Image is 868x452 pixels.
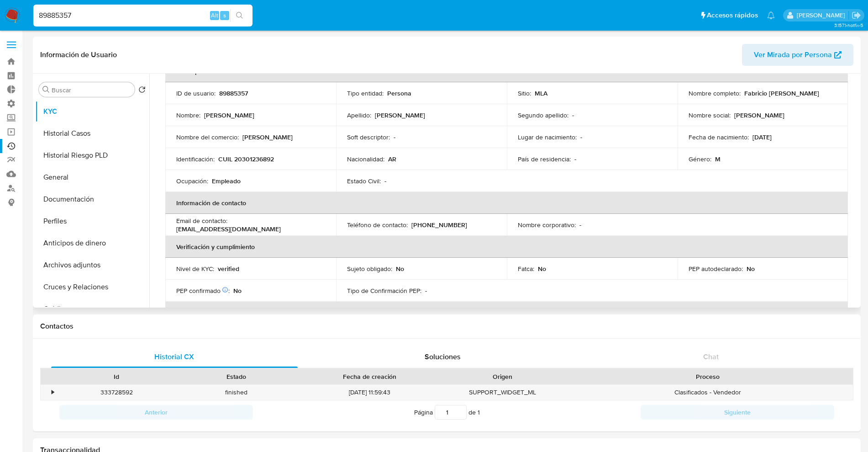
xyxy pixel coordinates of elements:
[375,111,425,119] p: [PERSON_NAME]
[580,133,582,141] p: -
[52,388,54,397] div: •
[176,111,200,119] p: Nombre :
[414,405,480,420] span: Página de
[752,133,772,141] p: [DATE]
[478,408,480,417] span: 1
[219,89,248,97] p: 89885357
[518,111,568,119] p: Segundo apellido :
[35,101,149,122] button: KYC
[42,86,50,93] button: Buscar
[176,385,296,400] div: finished
[230,9,249,22] button: search-icon
[744,89,819,97] p: Fabricio [PERSON_NAME]
[689,265,743,273] p: PEP autodeclarado :
[211,11,218,20] span: Alt
[538,265,546,273] p: No
[176,217,227,225] p: Email de contacto :
[572,111,574,119] p: -
[33,10,253,21] input: Buscar usuario o caso...
[703,351,719,362] span: Chat
[797,11,848,20] p: santiago.sgreco@mercadolibre.com
[569,372,847,381] div: Proceso
[233,287,242,295] p: No
[734,111,784,119] p: [PERSON_NAME]
[176,177,208,185] p: Ocupación :
[396,265,404,273] p: No
[303,372,437,381] div: Fecha de creación
[165,236,848,258] th: Verificación y cumplimiento
[394,133,395,141] p: -
[40,50,117,59] h1: Información de Usuario
[165,302,848,324] th: Datos transaccionales
[35,188,149,210] button: Documentación
[347,287,421,295] p: Tipo de Confirmación PEP :
[242,133,293,141] p: [PERSON_NAME]
[689,89,741,97] p: Nombre completo :
[518,133,577,141] p: Lugar de nacimiento :
[347,177,381,185] p: Estado Civil :
[35,210,149,232] button: Perfiles
[176,155,215,163] p: Identificación :
[204,111,254,119] p: [PERSON_NAME]
[35,232,149,254] button: Anticipos de dinero
[387,89,411,97] p: Persona
[535,89,547,97] p: MLA
[165,192,848,214] th: Información de contacto
[40,322,853,331] h1: Contactos
[579,221,581,229] p: -
[411,221,467,229] p: [PHONE_NUMBER]
[347,111,371,119] p: Apellido :
[689,155,711,163] p: Género :
[218,155,274,163] p: CUIL 20301236892
[347,265,392,273] p: Sujeto obligado :
[449,372,556,381] div: Origen
[425,287,427,295] p: -
[176,287,230,295] p: PEP confirmado :
[425,351,461,362] span: Soluciones
[347,155,384,163] p: Nacionalidad :
[35,276,149,298] button: Cruces y Relaciones
[35,254,149,276] button: Archivos adjuntos
[218,265,239,273] p: verified
[138,86,146,96] button: Volver al orden por defecto
[296,385,443,400] div: [DATE] 11:59:43
[563,385,853,400] div: Clasificados - Vendedor
[715,155,721,163] p: M
[63,372,170,381] div: Id
[176,89,216,97] p: ID de usuario :
[754,44,832,66] span: Ver Mirada por Persona
[223,11,226,20] span: s
[35,166,149,188] button: General
[641,405,834,420] button: Siguiente
[767,11,775,19] a: Notificaciones
[742,44,853,66] button: Ver Mirada por Persona
[518,155,571,163] p: País de residencia :
[518,89,531,97] p: Sitio :
[518,265,534,273] p: Fatca :
[52,86,131,94] input: Buscar
[518,221,576,229] p: Nombre corporativo :
[852,11,861,20] a: Salir
[384,177,386,185] p: -
[347,221,408,229] p: Teléfono de contacto :
[35,144,149,166] button: Historial Riesgo PLD
[176,225,281,233] p: [EMAIL_ADDRESS][DOMAIN_NAME]
[747,265,755,273] p: No
[212,177,241,185] p: Empleado
[154,351,194,362] span: Historial CX
[347,89,384,97] p: Tipo entidad :
[388,155,396,163] p: AR
[347,133,390,141] p: Soft descriptor :
[443,385,563,400] div: SUPPORT_WIDGET_ML
[35,298,149,320] button: Créditos
[689,133,749,141] p: Fecha de nacimiento :
[183,372,289,381] div: Estado
[574,155,576,163] p: -
[176,265,214,273] p: Nivel de KYC :
[707,11,758,20] span: Accesos rápidos
[57,385,176,400] div: 333728592
[689,111,731,119] p: Nombre social :
[59,405,253,420] button: Anterior
[35,122,149,144] button: Historial Casos
[176,133,239,141] p: Nombre del comercio :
